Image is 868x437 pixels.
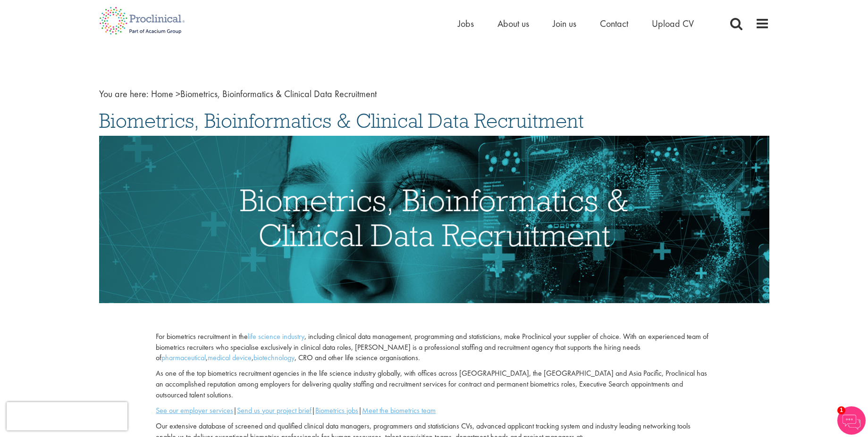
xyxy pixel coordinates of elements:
p: For biometrics recruitment in the , including clinical data management, programming and statistic... [156,331,712,364]
span: > [176,88,180,100]
a: Join us [553,17,576,30]
a: Jobs [458,17,474,30]
span: Biometrics, Bioinformatics & Clinical Data Recruitment [99,108,584,133]
p: As one of the top biometrics recruitment agencies in the life science industry globally, with off... [156,368,712,401]
a: Contact [600,17,628,30]
img: Biometrics, Bioinformatics, Clinical Data Recruitment [99,136,769,303]
a: breadcrumb link to Home [151,88,173,100]
a: pharmaceutical [161,353,206,363]
a: life science industry [248,331,304,341]
span: You are here: [99,88,149,100]
span: Biometrics, Bioinformatics & Clinical Data Recruitment [151,88,377,100]
a: See our employer services [156,405,233,415]
a: Send us your project brief [237,405,312,415]
a: Upload CV [652,17,694,30]
img: Chatbot [837,406,866,435]
a: About us [497,17,529,30]
p: | | | [156,405,712,416]
a: Biometrics jobs [315,405,358,415]
a: biotechnology [253,353,295,363]
span: 1 [837,406,845,414]
iframe: reCAPTCHA [7,402,127,430]
a: Meet the biometrics team [362,405,436,415]
a: medical device [208,353,252,363]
